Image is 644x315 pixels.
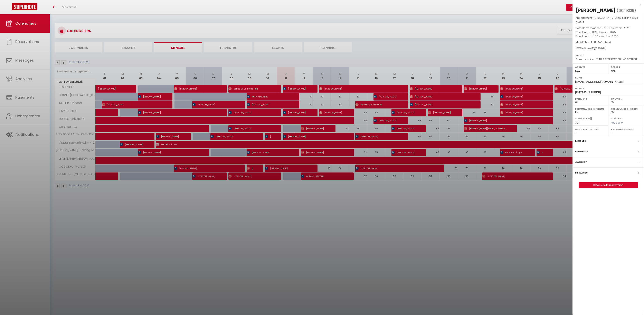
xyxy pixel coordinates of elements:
iframe: Chat [627,297,641,312]
span: 6629338 [618,8,634,13]
label: Arrivée [575,65,606,69]
span: Pas signé [611,121,623,124]
label: Mobile [575,86,641,90]
label: Assigner Checkin [575,127,606,131]
span: ( € ) [595,46,606,50]
p: Notes : [576,53,641,57]
label: Contrat [611,117,623,119]
div: x [572,2,641,7]
div: [DOMAIN_NAME] [576,46,641,50]
span: Nb Enfants : 0 [594,41,611,44]
span: Lun 15 Septembre . 2025 [589,34,618,38]
span: 326.6 [596,46,603,50]
button: Détails de la réservation [579,182,638,188]
label: Assigner Menage [611,127,641,131]
button: Ouvrir le widget de chat LiveChat [3,2,16,14]
label: Départ [611,65,641,69]
div: [PERSON_NAME] [576,7,616,13]
span: N/A [611,70,616,73]
span: TERRACOTTA-T2-Clim-Parking privé gratuit [576,16,638,24]
label: Contrat [575,160,587,164]
span: Jeu 11 Septembre . 2025 [587,30,616,34]
i: Sélectionner OUI si vous souhaiter envoyer les séquences de messages post-checkout [589,117,592,121]
label: Email [575,76,641,80]
a: Détails de la réservation [579,182,638,188]
label: Formulaire Checkin [611,107,641,111]
p: Checkout : [576,34,641,38]
p: Checkin : [576,30,641,34]
label: Facture [575,139,586,143]
p: Appartement : [576,16,641,24]
span: Lun 01 Septembre . 2025 [601,26,630,30]
label: Paiements [575,149,588,154]
label: Paiement [575,97,606,101]
label: Caution [611,97,641,101]
span: Nb Adultes : 2 - [576,41,611,44]
span: - [584,53,585,57]
label: A relancer [575,117,589,120]
span: N/A [575,70,580,73]
p: Commentaires : [576,57,641,61]
label: Messages [575,171,588,175]
span: [EMAIL_ADDRESS][DOMAIN_NAME] [575,80,624,83]
span: [PHONE_NUMBER] [575,91,601,94]
span: ( ) [617,8,636,13]
p: Date de réservation : [576,26,641,30]
label: Formulaire Bienvenue [575,107,606,111]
